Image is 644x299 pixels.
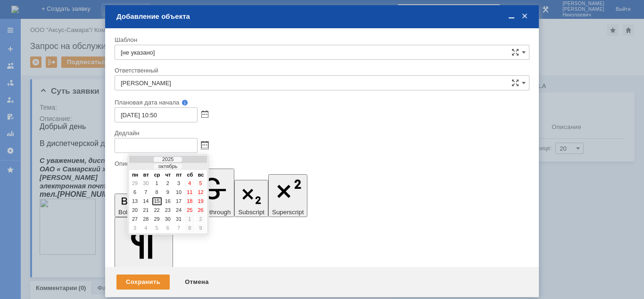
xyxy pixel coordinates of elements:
div: 9 [196,224,206,232]
td: вс [196,172,206,178]
div: 13 [130,197,140,205]
div: 30 [141,179,150,187]
span: Superscript [272,209,304,216]
div: 4 [141,224,150,232]
div: 27 [130,215,140,223]
div: 25 [185,206,194,214]
div: 12 [196,188,206,196]
span: azarova [70,60,96,67]
div: октябрь [154,164,182,169]
div: Ответственный [115,67,528,73]
div: 19 [196,197,206,205]
button: Superscript [268,174,307,217]
div: 7 [141,188,150,196]
div: 8 [185,224,194,232]
div: 5 [196,179,206,187]
div: 4 [185,179,194,187]
div: 28 [141,215,150,223]
div: 3 [174,179,183,187]
span: ru [118,60,125,67]
div: 26 [196,206,206,214]
div: 22 [152,206,162,214]
span: Свернуть (Ctrl + M) [507,12,516,21]
div: 20 [130,206,140,214]
td: вт [141,172,151,178]
div: Шаблон [115,37,528,43]
div: 10 [174,188,183,196]
span: Subscript [238,209,264,216]
div: 17 [174,197,183,205]
td: пт [174,172,184,178]
span: -5. [110,60,118,67]
div: 23 [163,206,173,214]
div: 18 [185,197,194,205]
div: 9 [163,188,173,196]
div: 15 [152,197,162,205]
div: 3 [130,224,140,232]
div: 1 [185,215,194,223]
span: Закрыть [520,12,529,21]
span: Сложная форма [512,48,519,56]
div: 29 [152,215,162,223]
td: пн [130,172,140,178]
div: 2025 [154,157,182,162]
div: Плановая дата начала [115,99,516,105]
div: 14 [141,197,150,205]
div: 29 [130,179,140,187]
span: Strikethrough [193,209,231,216]
button: Paragraph Format [115,217,173,279]
td: чт [163,172,173,178]
button: Strikethrough [190,169,234,217]
div: 30 [163,215,173,223]
span: Сложная форма [512,79,519,87]
div: 6 [163,224,173,232]
td: ср [152,172,162,178]
button: Bold [115,194,135,218]
a: azarova@hz-5.ru [70,60,125,67]
div: 5 [152,224,162,232]
div: 16 [163,197,173,205]
button: Subscript [234,180,268,218]
div: 6 [130,188,140,196]
div: 2 [196,215,206,223]
div: 8 [152,188,162,196]
div: 1 [152,179,162,187]
div: 11 [185,188,194,196]
div: 2 [163,179,173,187]
div: 24 [174,206,183,214]
div: Добавление объекта [116,12,529,21]
span: hz [103,60,110,67]
span: @ [96,60,103,67]
div: 21 [141,206,150,214]
div: Дедлайн [115,130,528,136]
div: Описание [115,161,528,167]
div: 7 [174,224,183,232]
td: сб [185,172,195,178]
span: Bold [118,209,131,216]
div: 31 [174,215,183,223]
